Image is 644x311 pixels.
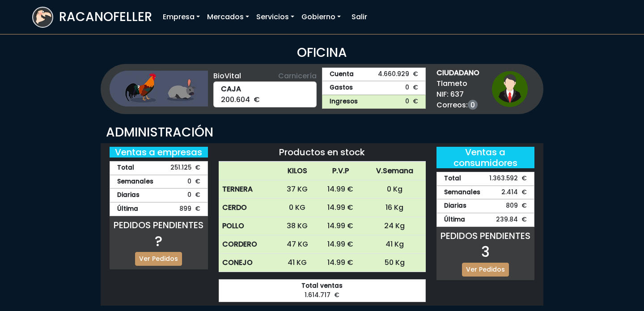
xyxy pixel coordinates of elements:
strong: Total [444,174,461,183]
th: P.V.P [318,162,364,180]
a: Servicios [253,8,298,26]
td: 16 Kg [364,199,426,217]
div: 809 € [436,199,535,213]
th: CERDO [219,199,277,217]
div: 0 € [110,188,208,202]
a: RACANOFELLER [32,4,152,30]
div: 251.125 € [110,161,208,175]
h3: ADMINISTRACIÓN [106,125,538,140]
a: Gastos0 € [322,81,426,95]
div: 2.414 € [436,186,535,200]
span: Carnicería [278,71,317,81]
h5: Ventas a consumidores [436,147,535,168]
a: Salir [348,8,371,26]
td: 14.99 € [318,199,364,217]
img: ciudadano1.png [492,71,528,107]
td: 14.99 € [318,254,364,272]
strong: Total [117,163,134,173]
h5: Productos en stock [219,147,426,158]
div: 899 € [110,202,208,216]
th: KILOS [277,162,318,180]
td: 14.99 € [318,180,364,199]
span: 3 [481,242,490,262]
strong: CIUDADANO [436,68,479,78]
strong: Semanales [444,188,480,197]
h5: Ventas a empresas [110,147,208,158]
strong: Última [444,215,465,225]
a: Empresa [159,8,203,26]
strong: Diarias [117,191,140,200]
div: 200.604 € [213,81,317,107]
strong: Total ventas [226,281,418,291]
strong: Ingresos [330,97,358,107]
th: TERNERA [219,180,277,199]
img: logoracarojo.png [33,8,52,25]
strong: Semanales [117,177,153,187]
strong: Última [117,204,138,214]
td: 50 Kg [364,254,426,272]
a: Ver Pedidos [135,252,182,266]
span: Correos: [436,100,479,111]
span: Tlameto [436,78,479,89]
td: 41 Kg [364,235,426,254]
h5: PEDIDOS PENDIENTES [110,220,208,230]
img: ganaderia.png [110,71,208,107]
div: BioVital [213,71,317,81]
strong: Gastos [330,83,353,93]
th: POLLO [219,217,277,235]
a: Ingresos0 € [322,95,426,109]
td: 24 Kg [364,217,426,235]
td: 37 KG [277,180,318,199]
th: V.Semana [364,162,426,180]
a: Cuenta4.660.929 € [322,68,426,81]
td: 0 KG [277,199,318,217]
strong: CAJA [221,84,309,94]
span: NIF: 637 [436,89,479,100]
td: 41 KG [277,254,318,272]
div: 0 € [110,175,208,189]
a: Mercados [203,8,253,26]
strong: Diarias [444,201,466,211]
th: CONEJO [219,254,277,272]
a: 0 [468,100,478,110]
h3: OFICINA [32,45,612,60]
div: 1.363.592 € [436,172,535,186]
a: Gobierno [298,8,344,26]
td: 47 KG [277,235,318,254]
a: Ver Pedidos [462,263,509,277]
h3: RACANOFELLER [59,9,152,25]
td: 38 KG [277,217,318,235]
td: 14.99 € [318,235,364,254]
th: CORDERO [219,235,277,254]
td: 0 Kg [364,180,426,199]
td: 14.99 € [318,217,364,235]
div: 239.84 € [436,213,535,227]
strong: Cuenta [330,70,354,79]
h5: PEDIDOS PENDIENTES [436,230,535,241]
div: 1.614.717 € [219,279,426,302]
span: ? [155,231,162,251]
